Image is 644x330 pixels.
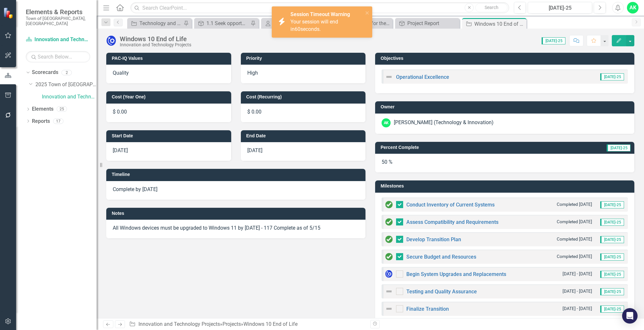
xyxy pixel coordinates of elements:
[474,20,525,28] div: Windows 10 End of Life
[113,225,320,231] span: All Windows devices must be upgraded to Windows 11 by [DATE] - 117 Complete as of 5/15
[120,42,191,47] div: Innovation and Technology Projects
[475,3,507,12] button: Search
[563,271,592,277] small: [DATE] - [DATE]
[26,16,90,26] small: Town of [GEOGRAPHIC_DATA], [GEOGRAPHIC_DATA]
[406,289,477,295] a: Testing and Quality Assurance
[406,271,506,277] a: Begin System Upgrades and Replacements
[381,105,631,109] h3: Owner
[563,306,592,312] small: [DATE] - [DATE]
[563,288,592,294] small: [DATE] - [DATE]
[32,105,53,113] a: Elements
[62,70,72,75] div: 2
[130,2,509,14] input: Search ClearPoint...
[557,253,592,260] small: Completed [DATE]
[394,119,494,126] div: [PERSON_NAME] (Technology & Innovation)
[600,306,624,313] span: [DATE]-25
[295,26,300,32] span: 60
[385,305,393,313] img: Not Defined
[263,19,316,27] a: My Scorecard
[247,109,261,115] span: $ 0.00
[112,95,228,99] h3: Cost (Year One)
[407,19,458,27] div: Project Report
[3,7,14,19] img: ClearPoint Strategy
[375,154,634,172] div: 50 %
[53,118,63,124] div: 17
[35,81,97,88] a: 2025 Town of [GEOGRAPHIC_DATA]
[365,9,370,16] button: close
[542,37,565,44] span: [DATE]-25
[26,8,90,16] span: Elements & Reports
[381,184,631,188] h3: Milestones
[223,321,241,327] a: Projects
[396,74,449,80] a: Operational Excellence
[385,201,393,208] img: Complete
[406,306,449,312] a: Finalize Transition
[485,5,498,10] span: Search
[530,4,590,12] div: [DATE]-25
[206,19,249,27] div: 1.1 Seek opportunities to enhance public trust by sharing information in an accessible, convenien...
[397,19,458,27] a: Project Report
[113,109,127,115] span: $ 0.00
[246,133,363,138] h3: End Date
[138,321,220,327] a: Innovation and Technology Projects
[290,19,338,32] span: Your session will end in seconds.
[129,19,182,27] a: Technology and Innovation - Tactical Actions
[112,172,362,177] h3: Timeline
[26,36,90,43] a: Innovation and Technology Projects
[385,253,393,261] img: Complete
[406,202,495,208] a: Conduct Inventory of Current Systems
[112,133,228,138] h3: Start Date
[622,308,638,324] div: Open Intercom Messenger
[113,147,128,153] span: [DATE]
[385,73,393,81] img: Not Defined
[247,147,262,153] span: [DATE]
[26,51,90,62] input: Search Below...
[112,56,228,61] h3: PAC-IQ Values
[385,270,393,278] img: In Progress
[600,271,624,278] span: [DATE]-25
[129,321,365,328] div: » »
[120,35,191,42] div: Windows 10 End of Life
[528,2,592,14] button: [DATE]-25
[32,69,58,76] a: Scorecards
[607,144,630,151] span: [DATE]-25
[32,118,50,125] a: Reports
[600,201,624,208] span: [DATE]-25
[42,93,97,101] a: Innovation and Technology Projects
[385,218,393,226] img: Complete
[627,2,639,14] button: AK
[381,56,631,61] h3: Objectives
[600,219,624,226] span: [DATE]-25
[385,288,393,295] img: Not Defined
[139,19,182,27] div: Technology and Innovation - Tactical Actions
[106,36,117,46] img: In Progress
[113,70,129,76] span: Quality
[246,95,363,99] h3: Cost (Recurring)
[557,201,592,207] small: Completed [DATE]
[57,106,67,112] div: 25
[557,236,592,242] small: Completed [DATE]
[112,211,362,216] h3: Notes
[290,11,350,17] strong: Session Timeout Warning
[196,19,249,27] a: 1.1 Seek opportunities to enhance public trust by sharing information in an accessible, convenien...
[600,288,624,295] span: [DATE]-25
[557,219,592,225] small: Completed [DATE]
[600,253,624,261] span: [DATE]-25
[406,254,476,260] a: Secure Budget and Resources
[243,321,298,327] div: Windows 10 End of Life
[600,73,624,80] span: [DATE]-25
[385,235,393,243] img: Complete
[382,118,391,127] div: AK
[381,145,534,150] h3: Percent Complete
[406,236,461,243] a: Develop Transition Plan
[600,236,624,243] span: [DATE]-25
[113,186,157,192] span: Complete by [DATE]
[246,56,363,61] h3: Priority
[247,70,258,76] span: High
[406,219,498,225] a: Assess Compatibility and Requirements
